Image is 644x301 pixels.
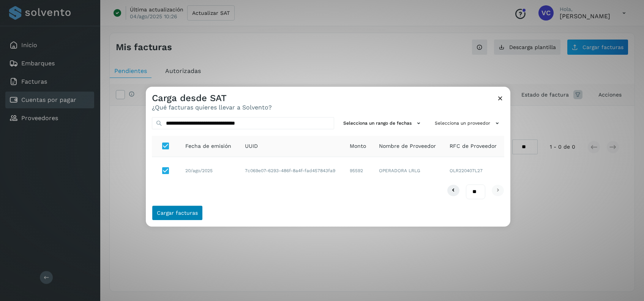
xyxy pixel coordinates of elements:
td: OPERADORA LRLG [373,157,444,184]
p: ¿Qué facturas quieres llevar a Solvento? [152,104,272,111]
button: Cargar facturas [152,205,203,220]
span: Nombre de Proveedor [379,142,436,150]
td: 7c069e07-6293-486f-8a4f-fad457843fa9 [239,157,344,184]
button: Selecciona un proveedor [432,117,504,130]
span: Cargar facturas [157,210,198,215]
button: Selecciona un rango de fechas [340,117,426,130]
span: UUID [245,142,258,150]
h3: Carga desde SAT [152,93,272,104]
span: Monto [350,142,366,150]
td: 20/ago/2025 [179,157,239,184]
td: 95592 [344,157,373,184]
span: RFC de Proveedor [450,142,497,150]
td: OLR220407L27 [444,157,504,184]
span: Fecha de emisión [185,142,231,150]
